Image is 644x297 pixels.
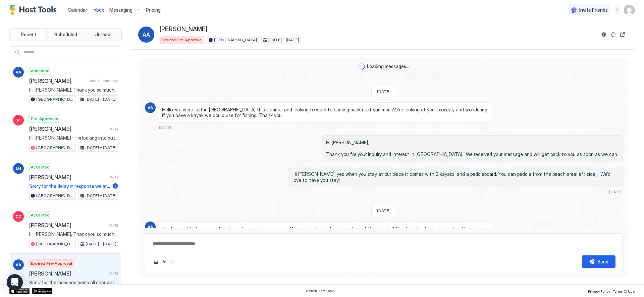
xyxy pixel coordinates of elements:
div: loading [358,63,365,70]
span: Hi [PERSON_NAME], yes when you stay at our place it comes with 2 kayaks, and a paddleboard. You c... [292,171,618,183]
span: [PERSON_NAME] [29,222,105,229]
span: about 7 hours ago [90,79,118,83]
span: [DATE] [158,125,171,130]
span: [DATE] [107,223,118,228]
span: Calendar [68,7,87,13]
div: menu [613,6,621,14]
span: CD [15,213,21,219]
button: Reservation information [600,31,608,39]
span: [DATE] [377,89,390,94]
span: Hi [PERSON_NAME], Thank you for your inquiry and interest in [GEOGRAPHIC_DATA]. We received your ... [326,140,618,157]
a: Terms Of Use [613,287,635,294]
a: Google Play Store [32,288,52,294]
span: Accepted [31,212,50,218]
span: Messaging [109,7,132,13]
span: [PERSON_NAME] [29,126,105,132]
span: That’s great to know, and thank you for a prompt response. Do you by chance have a picture of the... [162,226,488,244]
span: Accepted [31,68,50,74]
span: Sorry for the delay in response we are so sorry that that door broke! Please keep us posted if it... [29,183,110,189]
span: Hi [PERSON_NAME], Thank you so much for booking [GEOGRAPHIC_DATA] we have no doubt your stay will... [29,87,118,93]
span: LH [16,165,21,171]
a: Inbox [93,6,104,13]
span: [DATE] [107,175,118,179]
span: [GEOGRAPHIC_DATA] [36,241,74,247]
span: Sorry for the message being all choppy, I was trying to send the pictures and type from my phone ... [29,280,118,286]
span: AA [143,31,150,39]
a: Host Tools Logo [9,5,60,15]
span: AA [16,69,21,75]
span: [DATE] [377,208,390,213]
span: AA [148,105,153,111]
span: Pre-Approved [31,116,58,122]
span: R [17,117,20,123]
span: [PERSON_NAME] [29,270,105,277]
span: [PERSON_NAME] [160,26,207,33]
input: Input Field [21,47,121,58]
span: [GEOGRAPHIC_DATA] [214,37,257,43]
span: Invite Friends [579,7,608,13]
span: Unread [95,32,110,38]
span: Privacy Policy [588,289,610,293]
span: [GEOGRAPHIC_DATA] [36,193,74,199]
span: [DATE] [107,271,118,276]
span: Scheduled [54,32,77,38]
span: 1 [115,184,116,189]
button: Send [582,255,615,268]
span: [DATE] - [DATE] [268,37,299,43]
span: [DATE] [107,127,118,131]
span: [DATE] - [DATE] [86,241,116,247]
span: Accepted [31,164,50,170]
button: Open reservation [619,31,627,39]
span: Expired Pre-Approval [31,260,72,266]
span: [DATE] - [DATE] [86,193,116,199]
span: Loading messages... [367,63,409,69]
span: © 2025 Host Tools [306,289,335,293]
span: Inbox [93,7,104,13]
span: Hi [PERSON_NAME], Thank you so much for booking [GEOGRAPHIC_DATA] we have no doubt your stay will... [29,231,118,237]
button: Quick reply [160,258,168,266]
span: [DATE] - [DATE] [86,96,116,102]
button: Upload image [152,258,160,266]
span: Recent [21,32,37,38]
span: Expired Pre-Approval [161,37,203,43]
span: Hi [PERSON_NAME] - I’m looking into putting together our annual ice fishing trip and was looking ... [29,135,118,141]
span: [PERSON_NAME] [29,78,87,84]
span: Hello, we were just in [GEOGRAPHIC_DATA] this summer and looking forward to coming back next summ... [162,107,488,118]
div: Open Intercom Messenger [7,274,23,290]
a: App Store [9,288,30,294]
span: AA [148,224,153,230]
button: Unread [85,30,120,39]
span: [GEOGRAPHIC_DATA] [36,145,74,151]
div: tab-group [9,28,122,41]
a: Calendar [68,6,87,13]
button: Scheduled [48,30,84,39]
span: Pricing [146,7,161,13]
button: Sync reservation [609,31,617,39]
button: Recent [11,30,47,39]
span: [DATE] - [DATE] [86,145,116,151]
span: [PERSON_NAME] [29,174,105,181]
a: Privacy Policy [588,287,610,294]
span: [GEOGRAPHIC_DATA] [36,96,74,102]
div: Send [597,258,608,265]
span: [DATE] [609,189,623,194]
span: AA [16,262,21,268]
span: Terms Of Use [613,289,635,293]
div: User profile [624,5,635,15]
